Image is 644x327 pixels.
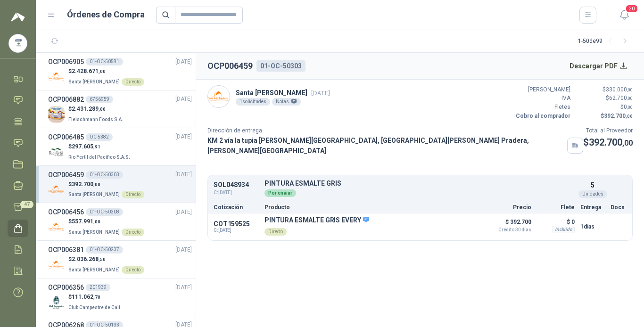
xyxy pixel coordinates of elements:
p: $ [68,217,144,226]
span: ,00 [627,105,633,110]
p: $ 0 [537,216,575,228]
span: Rio Fertil del Pacífico S.A.S. [68,155,130,160]
span: 2.428.671 [72,68,106,74]
img: Company Logo [48,68,65,85]
span: 62.700 [609,95,633,101]
div: 01-OC-50303 [256,60,305,72]
span: Santa [PERSON_NAME] [68,79,120,84]
p: Producto [264,204,479,210]
a: OCP006356201939[DATE] Company Logo$111.062,70Club Campestre de Cali [48,282,192,312]
span: 392.700 [604,113,633,119]
h3: OCP006905 [48,57,84,67]
span: ,00 [627,96,633,101]
p: $ [68,67,144,76]
a: OCP00638101-OC-50237[DATE] Company Logo$2.036.268,50Santa [PERSON_NAME]Directo [48,245,192,274]
span: ,00 [99,69,106,74]
div: 01-OC-50237 [86,246,123,253]
h2: OCP006459 [207,59,253,73]
p: COT159525 [214,220,259,228]
h3: OCP006882 [48,94,84,105]
span: 0 [624,104,633,110]
div: Directo [264,228,287,236]
span: ,00 [622,139,633,147]
span: 297.605 [72,143,100,150]
img: Company Logo [48,294,65,311]
span: ,00 [626,114,633,119]
span: ,50 [99,257,106,262]
div: 6756959 [86,96,113,103]
span: 392.700 [589,137,633,148]
span: ,91 [93,144,100,149]
p: Total al Proveedor [583,126,633,135]
div: 1 solicitudes [236,98,270,106]
a: OCP006485OC 5382[DATE] Company Logo$297.605,91Rio Fertil del Pacífico S.A.S. [48,132,192,162]
div: OC 5382 [86,133,113,141]
span: [DATE] [175,208,192,217]
span: 2.431.289 [72,106,106,112]
img: Company Logo [48,106,65,123]
span: 2.036.268 [72,256,106,262]
div: Por enviar [264,189,296,197]
img: Logo peakr [11,11,25,23]
a: OCP00645601-OC-50308[DATE] Company Logo$557.991,00Santa [PERSON_NAME]Directo [48,207,192,237]
span: 557.991 [72,218,100,225]
button: Descargar PDF [564,57,633,75]
img: Company Logo [208,86,230,107]
p: $ [68,293,122,302]
img: Company Logo [48,256,65,273]
span: [DATE] [175,283,192,292]
p: $ [68,105,125,114]
p: $ [68,255,144,264]
p: KM 2 vía la tupia [PERSON_NAME][GEOGRAPHIC_DATA], [GEOGRAPHIC_DATA][PERSON_NAME] Pradera , [PERSO... [207,135,563,156]
span: ,00 [93,219,100,224]
span: [DATE] [175,57,192,66]
div: 01-OC-50581 [86,58,123,65]
p: Cotización [214,204,259,210]
p: $ [576,94,633,103]
div: 201939 [86,284,110,291]
span: 392.700 [72,181,100,188]
span: Fleischmann Foods S.A. [68,117,123,122]
span: ,00 [93,182,100,187]
span: 330.000 [606,86,633,93]
span: 47 [20,201,33,208]
span: Crédito 30 días [484,228,531,232]
p: Santa [PERSON_NAME] [236,88,330,98]
a: OCP00645901-OC-50303[DATE] Company Logo$392.700,00Santa [PERSON_NAME]Directo [48,170,192,199]
span: [DATE] [175,245,192,254]
p: $ 392.700 [484,216,531,232]
span: 111.062 [72,294,100,300]
h3: OCP006381 [48,245,84,255]
div: Directo [122,191,144,198]
p: $ [576,112,633,121]
h3: OCP006459 [48,170,84,180]
p: $ [68,180,144,189]
p: Cobro al comprador [514,112,570,121]
img: Company Logo [48,181,65,197]
img: Company Logo [48,144,65,160]
p: Dirección de entrega [207,126,583,135]
p: $ [68,142,132,151]
div: Incluido [553,226,575,233]
div: 01-OC-50303 [86,171,123,179]
span: Club Campestre de Cali [68,305,120,310]
img: Company Logo [9,34,27,52]
h3: OCP006485 [48,132,84,142]
p: Fletes [514,103,570,112]
span: [DATE] [311,90,330,97]
p: PINTURA ESMALTE GRIS EVERY [264,216,369,225]
a: OCP00690501-OC-50581[DATE] Company Logo$2.428.671,00Santa [PERSON_NAME]Directo [48,57,192,86]
div: Directo [122,266,144,274]
span: ,00 [99,106,106,112]
p: PINTURA ESMALTE GRIS [264,180,575,187]
p: [PERSON_NAME] [514,85,570,94]
p: $ [576,103,633,112]
span: ,00 [627,87,633,92]
div: Directo [122,229,144,236]
p: $ [576,85,633,94]
div: Directo [122,78,144,86]
p: Entrega [580,204,605,210]
span: ,70 [93,294,100,300]
button: 20 [616,7,633,24]
h3: OCP006356 [48,282,84,293]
